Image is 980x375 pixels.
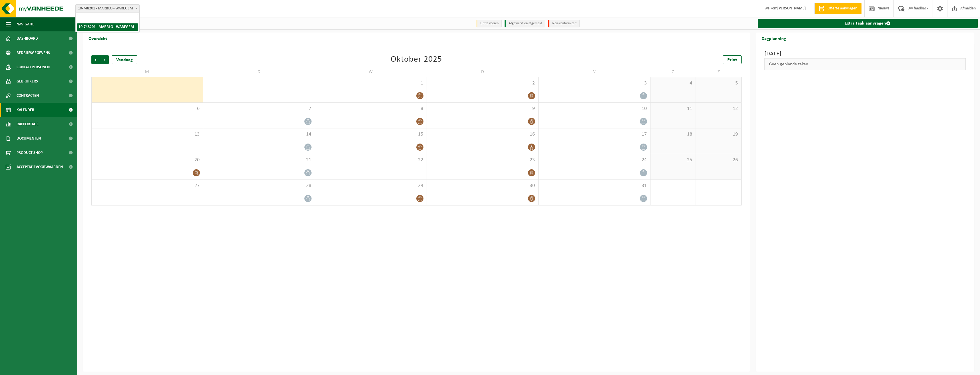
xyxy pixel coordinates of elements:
[17,103,34,117] span: Kalender
[206,131,312,138] span: 14
[391,55,442,64] div: Oktober 2025
[430,183,536,189] span: 30
[696,67,741,77] td: Z
[95,183,200,189] span: 27
[318,131,424,138] span: 15
[318,183,424,189] span: 29
[206,106,312,112] span: 7
[699,80,738,86] span: 5
[427,67,539,77] td: D
[653,157,693,163] span: 25
[17,131,41,146] span: Documenten
[756,33,792,44] h2: Dagplanning
[91,55,100,64] span: Vorige
[17,60,50,74] span: Contactpersonen
[430,157,536,163] span: 23
[764,58,966,70] div: Geen geplande taken
[17,46,50,60] span: Bedrijfsgegevens
[541,106,647,112] span: 10
[430,80,536,86] span: 2
[318,157,424,163] span: 22
[206,183,312,189] span: 28
[505,20,545,27] li: Afgewerkt en afgemeld
[476,20,502,27] li: Uit te voeren
[203,67,315,77] td: D
[100,55,109,64] span: Volgende
[541,131,647,138] span: 17
[826,6,859,11] span: Offerte aanvragen
[777,6,806,11] strong: [PERSON_NAME]
[430,131,536,138] span: 16
[653,80,693,86] span: 4
[91,67,203,77] td: M
[699,157,738,163] span: 26
[699,131,738,138] span: 19
[17,17,34,31] span: Navigatie
[17,146,43,160] span: Product Shop
[95,157,200,163] span: 20
[758,19,978,28] a: Extra taak aanvragen
[17,74,38,88] span: Gebruikers
[77,23,138,31] li: 10-748201 - MARBLO - WAREGEM
[727,58,737,62] span: Print
[17,31,38,46] span: Dashboard
[315,67,427,77] td: W
[17,160,63,174] span: Acceptatievoorwaarden
[95,106,200,112] span: 6
[541,80,647,86] span: 3
[76,5,139,13] span: 10-748201 - MARBLO - WAREGEM
[318,80,424,86] span: 1
[548,20,580,27] li: Non-conformiteit
[814,3,861,14] a: Offerte aanvragen
[112,55,137,64] div: Vandaag
[206,157,312,163] span: 21
[430,106,536,112] span: 9
[764,50,966,58] h3: [DATE]
[653,131,693,138] span: 18
[541,157,647,163] span: 24
[17,88,39,103] span: Contracten
[699,106,738,112] span: 12
[17,117,39,131] span: Rapportage
[318,106,424,112] span: 8
[83,33,113,44] h2: Overzicht
[75,4,140,13] span: 10-748201 - MARBLO - WAREGEM
[650,67,696,77] td: Z
[541,183,647,189] span: 31
[723,55,742,64] a: Print
[95,131,200,138] span: 13
[653,106,693,112] span: 11
[539,67,650,77] td: V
